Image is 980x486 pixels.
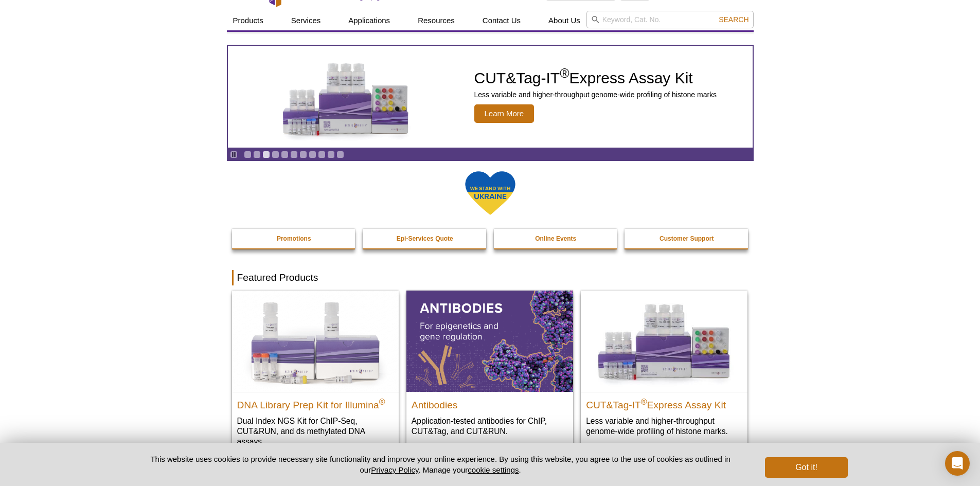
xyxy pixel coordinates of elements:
a: CUT&Tag-IT Express Assay Kit CUT&Tag-IT®Express Assay Kit Less variable and higher-throughput gen... [228,46,753,148]
a: Applications [342,11,396,30]
a: CUT&Tag-IT® Express Assay Kit CUT&Tag-IT®Express Assay Kit Less variable and higher-throughput ge... [581,291,747,446]
p: Less variable and higher-throughput genome-wide profiling of histone marks [474,90,717,99]
strong: Online Events [535,235,576,242]
sup: ® [641,397,647,406]
p: This website uses cookies to provide necessary site functionality and improve your online experie... [133,454,749,475]
a: About Us [542,11,586,30]
h2: DNA Library Prep Kit for Illumina [237,395,394,410]
a: Go to slide 3 [262,151,270,158]
a: Go to slide 8 [309,151,316,158]
a: Epi-Services Quote [363,229,487,248]
img: CUT&Tag-IT® Express Assay Kit [581,291,747,391]
span: Learn More [474,104,534,123]
a: Go to slide 7 [299,151,307,158]
sup: ® [560,66,569,80]
h2: Featured Products [232,270,749,285]
img: All Antibodies [406,291,573,391]
a: Go to slide 1 [244,151,252,158]
img: CUT&Tag-IT Express Assay Kit [261,40,431,153]
span: Search [719,15,749,24]
article: CUT&Tag-IT Express Assay Kit [228,46,753,148]
div: Open Intercom Messenger [945,451,970,476]
h2: CUT&Tag-IT Express Assay Kit [586,395,742,410]
a: Go to slide 5 [281,151,289,158]
button: cookie settings [468,465,519,474]
strong: Customer Support [660,235,714,242]
h2: Antibodies [412,395,568,410]
a: Resources [412,11,461,30]
a: Online Events [494,229,618,248]
sup: ® [379,397,385,406]
a: Go to slide 10 [327,151,335,158]
a: Go to slide 11 [336,151,344,158]
a: Go to slide 9 [318,151,326,158]
a: Toggle autoplay [230,151,238,158]
a: Go to slide 2 [253,151,261,158]
a: All Antibodies Antibodies Application-tested antibodies for ChIP, CUT&Tag, and CUT&RUN. [406,291,573,446]
p: Dual Index NGS Kit for ChIP-Seq, CUT&RUN, and ds methylated DNA assays. [237,416,394,447]
a: Promotions [232,229,357,248]
a: Services [285,11,327,30]
input: Keyword, Cat. No. [586,11,754,28]
img: DNA Library Prep Kit for Illumina [232,291,399,391]
a: Go to slide 4 [272,151,279,158]
button: Got it! [765,457,847,478]
a: DNA Library Prep Kit for Illumina DNA Library Prep Kit for Illumina® Dual Index NGS Kit for ChIP-... [232,291,399,457]
a: Products [227,11,270,30]
a: Privacy Policy [371,465,418,474]
strong: Promotions [277,235,311,242]
a: Contact Us [476,11,527,30]
a: Go to slide 6 [290,151,298,158]
strong: Epi-Services Quote [397,235,453,242]
p: Less variable and higher-throughput genome-wide profiling of histone marks​. [586,416,742,437]
img: We Stand With Ukraine [465,170,516,216]
p: Application-tested antibodies for ChIP, CUT&Tag, and CUT&RUN. [412,416,568,437]
a: Customer Support [625,229,749,248]
button: Search [716,15,752,24]
h2: CUT&Tag-IT Express Assay Kit [474,70,717,86]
